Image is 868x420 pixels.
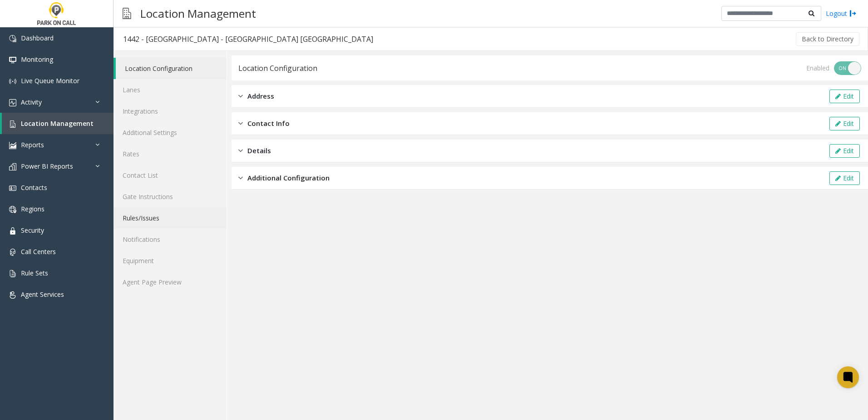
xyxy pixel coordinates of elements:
[238,173,243,183] img: closed
[238,62,317,74] div: Location Configuration
[21,76,79,85] span: Live Queue Monitor
[21,269,48,277] span: Rule Sets
[21,226,44,235] span: Security
[9,291,16,299] img: 'icon'
[829,117,860,130] button: Edit
[113,165,227,186] a: Contact List
[21,140,44,149] span: Reports
[9,206,16,213] img: 'icon'
[21,183,47,192] span: Contacts
[21,98,42,106] span: Activity
[826,9,857,18] a: Logout
[21,119,94,128] span: Location Management
[136,2,261,25] h3: Location Management
[247,173,330,183] span: Additional Configuration
[806,63,829,73] div: Enabled
[21,162,73,170] span: Power BI Reports
[9,99,16,106] img: 'icon'
[21,205,44,213] span: Regions
[113,207,227,229] a: Rules/Issues
[796,32,859,46] button: Back to Directory
[9,227,16,235] img: 'icon'
[123,33,373,45] div: 1442 - [GEOGRAPHIC_DATA] - [GEOGRAPHIC_DATA] [GEOGRAPHIC_DATA]
[21,55,53,64] span: Monitoring
[9,35,16,42] img: 'icon'
[113,186,227,207] a: Gate Instructions
[113,79,227,100] a: Lanes
[9,120,16,128] img: 'icon'
[247,91,274,101] span: Address
[9,163,16,170] img: 'icon'
[113,143,227,165] a: Rates
[21,290,64,299] span: Agent Services
[238,118,243,129] img: closed
[829,144,860,158] button: Edit
[849,9,857,18] img: logout
[113,122,227,143] a: Additional Settings
[9,185,16,192] img: 'icon'
[21,34,54,42] span: Dashboard
[113,229,227,250] a: Notifications
[21,247,56,256] span: Call Centers
[9,142,16,149] img: 'icon'
[2,113,113,134] a: Location Management
[113,271,227,293] a: Agent Page Preview
[9,249,16,256] img: 'icon'
[9,270,16,277] img: 'icon'
[9,56,16,64] img: 'icon'
[123,2,131,25] img: pageIcon
[113,100,227,122] a: Integrations
[247,118,290,129] span: Contact Info
[247,145,271,156] span: Details
[238,145,243,156] img: closed
[116,58,227,79] a: Location Configuration
[113,250,227,271] a: Equipment
[238,91,243,101] img: closed
[829,171,860,185] button: Edit
[9,78,16,85] img: 'icon'
[829,90,860,103] button: Edit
